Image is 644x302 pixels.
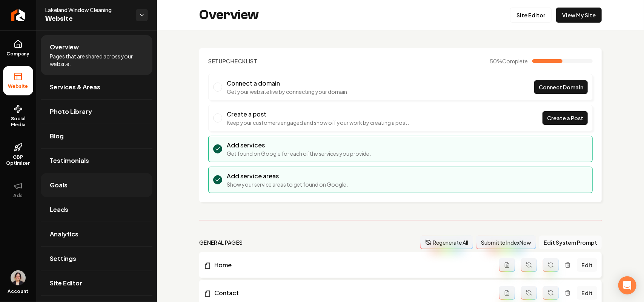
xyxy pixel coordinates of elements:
[208,58,226,64] span: Setup
[543,111,588,125] a: Create a Post
[8,288,29,294] span: Account
[11,270,26,285] button: Open user button
[510,8,552,23] a: Site Editor
[199,239,243,246] h2: general pages
[227,88,349,95] p: Get your website live by connecting your domain.
[547,114,583,122] span: Create a Post
[476,236,536,249] button: Submit to IndexNow
[50,279,82,288] span: Site Editor
[227,119,409,126] p: Keep your customers engaged and show off your work by creating a post.
[534,80,588,94] a: Connect Domain
[41,124,152,148] a: Blog
[45,14,130,24] span: Website
[208,57,258,65] h2: Checklist
[41,198,152,222] a: Leads
[227,79,349,88] h3: Connect a domain
[5,83,31,89] span: Website
[499,258,515,272] button: Add admin page prompt
[199,8,259,23] h2: Overview
[50,156,89,165] span: Testimonials
[3,137,33,172] a: GBP Optimizer
[41,75,152,99] a: Services & Areas
[11,270,26,285] img: Brisa Leon
[50,181,68,190] span: Goals
[3,154,33,166] span: GBP Optimizer
[227,141,371,150] h3: Add services
[50,83,100,92] span: Services & Areas
[502,58,528,64] span: Complete
[45,6,130,14] span: Lakeland Window Cleaning
[41,173,152,197] a: Goals
[227,110,409,119] h3: Create a post
[50,107,92,116] span: Photo Library
[41,149,152,173] a: Testimonials
[577,258,597,272] a: Edit
[577,286,597,300] a: Edit
[41,271,152,295] a: Site Editor
[420,236,473,249] button: Regenerate All
[50,254,76,263] span: Settings
[41,100,152,124] a: Photo Library
[618,276,636,294] div: Open Intercom Messenger
[50,132,64,141] span: Blog
[539,83,583,91] span: Connect Domain
[3,34,33,63] a: Company
[490,57,528,65] span: 50 %
[227,181,348,188] p: Show your service areas to get found on Google.
[41,222,152,246] a: Analytics
[41,247,152,271] a: Settings
[11,193,26,199] span: Ads
[11,9,25,21] img: Rebolt Logo
[3,98,33,134] a: Social Media
[204,288,499,297] a: Contact
[50,43,79,52] span: Overview
[3,175,33,205] button: Ads
[50,52,143,67] span: Pages that are shared across your website.
[4,51,33,57] span: Company
[50,230,78,239] span: Analytics
[227,172,348,181] h3: Add service areas
[204,261,499,270] a: Home
[556,8,602,23] a: View My Site
[3,116,33,128] span: Social Media
[499,286,515,300] button: Add admin page prompt
[539,236,602,249] button: Edit System Prompt
[227,150,371,157] p: Get found on Google for each of the services you provide.
[50,205,68,214] span: Leads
